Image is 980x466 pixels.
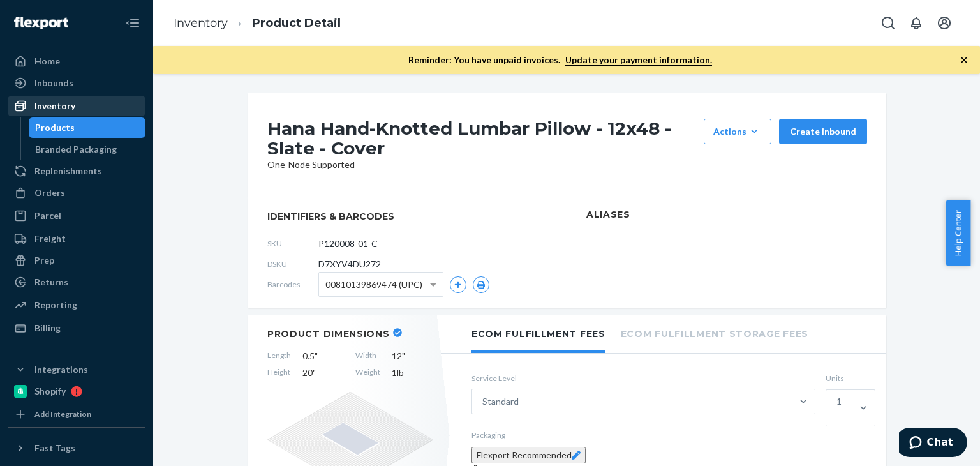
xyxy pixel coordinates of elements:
[836,408,838,421] input: 1
[8,51,145,71] a: Home
[267,350,291,363] span: Length
[34,254,54,267] div: Prep
[313,367,316,378] span: "
[8,381,145,402] a: Shopify
[392,366,433,379] span: 1 lb
[29,117,146,138] a: Products
[34,186,65,199] div: Orders
[875,10,901,36] button: Open Search Box
[34,165,102,177] div: Replenishments
[586,210,867,220] h2: Aliases
[704,119,771,144] button: Actions
[8,229,145,249] a: Freight
[932,10,957,36] button: Open account menu
[267,210,547,223] span: identifiers & barcodes
[8,206,145,226] a: Parcel
[34,77,73,89] div: Inbounds
[836,395,842,408] div: 1
[34,100,75,112] div: Inventory
[8,96,145,116] a: Inventory
[34,299,77,312] div: Reporting
[35,121,75,134] div: Products
[35,143,117,156] div: Branded Packaging
[482,395,519,408] div: Standard
[29,139,146,160] a: Branded Packaging
[8,272,145,292] a: Returns
[471,373,815,384] label: Service Level
[471,447,586,463] button: Flexport Recommended
[34,276,68,289] div: Returns
[34,385,66,398] div: Shopify
[392,350,433,363] span: 12
[8,73,145,93] a: Inbounds
[267,279,318,290] span: Barcodes
[267,328,390,340] h2: Product Dimensions
[252,16,341,30] a: Product Detail
[826,373,867,384] label: Units
[8,359,145,380] button: Integrations
[267,238,318,249] span: SKU
[315,350,318,361] span: "
[519,395,520,408] input: Standard
[899,428,967,460] iframe: Opens a widget where you can chat to one of our agents
[14,17,68,29] img: Flexport logo
[621,315,808,350] li: Ecom Fulfillment Storage Fees
[946,200,970,266] button: Help Center
[355,366,380,379] span: Weight
[302,350,344,363] span: 0.5
[325,274,422,296] span: 00810139869474 (UPC)
[120,10,145,36] button: Close Navigation
[565,54,712,66] a: Update your payment information.
[8,183,145,203] a: Orders
[34,209,61,222] div: Parcel
[355,350,380,363] span: Width
[408,54,712,66] p: Reminder: You have unpaid invoices.
[34,322,61,334] div: Billing
[8,250,145,271] a: Prep
[302,366,344,379] span: 20
[267,366,291,379] span: Height
[267,119,697,158] h1: Hana Hand-Knotted Lumbar Pillow - 12x48 - Slate - Cover
[34,55,60,68] div: Home
[174,16,228,30] a: Inventory
[163,4,351,42] ol: breadcrumbs
[8,318,145,338] a: Billing
[402,350,405,361] span: "
[267,259,318,269] span: DSKU
[779,119,867,144] button: Create inbound
[34,232,66,245] div: Freight
[471,430,867,440] p: Packaging
[471,315,605,353] li: Ecom Fulfillment Fees
[34,409,91,419] div: Add Integration
[713,125,762,138] div: Actions
[34,442,75,455] div: Fast Tags
[267,158,355,171] div: One-Node Supported
[34,363,88,376] div: Integrations
[8,438,145,458] button: Fast Tags
[8,407,145,422] a: Add Integration
[8,161,145,181] a: Replenishments
[318,258,381,271] span: D7XYV4DU272
[903,10,929,36] button: Open notifications
[8,295,145,315] a: Reporting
